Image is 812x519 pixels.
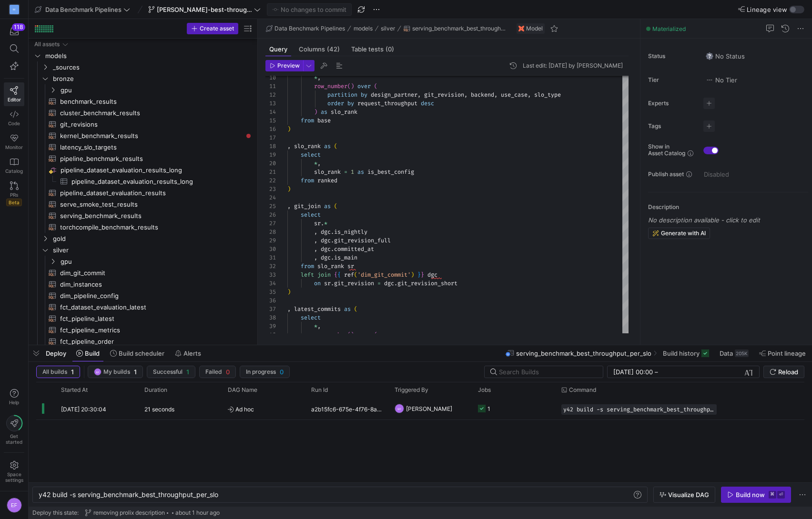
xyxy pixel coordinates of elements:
[5,168,23,174] span: Catalog
[334,271,337,279] span: {
[32,3,132,16] button: Data Benchmark Pipelines
[648,123,696,130] span: Tags
[60,336,243,347] span: fct_pipeline_order​​​​​​​​​​
[265,228,276,236] div: 28
[32,119,254,130] div: Press SPACE to select this row.
[337,271,341,279] span: {
[60,325,243,336] span: fct_pipeline_metrics​​​​​​​​​​
[351,168,354,176] span: 1
[32,256,254,267] div: Press SPACE to select this row.
[324,142,331,150] span: as
[417,271,421,279] span: }
[397,279,457,287] span: git_revision_short
[344,305,351,313] span: as
[721,487,791,503] button: Build now⌘⏎
[778,368,798,376] span: Reload
[347,82,351,90] span: (
[777,491,785,499] kbd: ⏎
[703,74,740,86] button: No tierNo Tier
[60,119,243,130] span: git_revisions​​​​​​​​​​
[8,399,20,405] span: Help
[301,177,314,184] span: from
[147,366,195,378] button: Successful1
[301,314,321,321] span: select
[32,210,254,221] div: Press SPACE to select this row.
[321,237,331,244] span: dgc
[736,491,765,499] div: Build now
[265,185,276,193] div: 23
[331,228,334,236] span: .
[265,245,276,253] div: 30
[706,76,713,84] img: No tier
[72,345,104,361] button: Build
[134,368,137,376] span: 1
[377,279,381,287] span: =
[88,366,143,378] button: EFMy builds1
[119,349,164,357] span: Build scheduler
[60,142,243,153] span: latency_slo_targets​​​​​​​​​​
[60,210,243,221] span: serving_benchmark_results​​​​​​​​​​
[334,142,337,150] span: (
[331,254,334,261] span: .
[648,100,696,107] span: Experts
[668,491,709,499] span: Visualize DAG
[32,267,254,279] a: dim_git_commit​​​​​​​​​​
[394,279,397,287] span: .
[526,25,543,32] span: Model
[652,25,686,32] span: Materialized
[4,457,24,487] a: Spacesettings
[4,82,24,106] a: Editor
[265,133,276,142] div: 17
[661,230,706,237] span: Generate with AI
[351,23,375,34] button: models
[301,211,321,219] span: select
[528,91,531,99] span: ,
[763,366,804,378] button: Reload
[265,210,276,219] div: 26
[321,108,327,116] span: as
[32,221,254,233] a: torchcompile_benchmark_results​​​​​​​​​​
[354,305,357,313] span: (
[264,23,347,34] button: Data Benchmark Pipelines
[361,91,367,99] span: by
[331,108,357,116] span: slo_rank
[45,50,253,61] span: models
[317,177,337,184] span: ranked
[518,26,524,31] img: undefined
[287,185,291,193] span: )
[32,84,254,96] div: Press SPACE to select this row.
[374,82,377,90] span: (
[32,199,254,210] a: serve_smoke_test_results​​​​​​​​​​
[106,345,169,361] button: Build scheduler
[334,237,391,244] span: git_revision_full
[32,313,254,324] div: Press SPACE to select this row.
[157,6,252,13] span: [PERSON_NAME]-best-throughput-max
[305,398,389,419] div: a2b15fc6-675e-4f76-8a49-2593cf8d11df
[240,366,290,378] button: In progress0
[317,160,321,167] span: ,
[32,187,254,199] a: pipeline_dataset_evaluation_results​​​​​​​​​​
[327,46,340,52] span: (42)
[246,369,276,375] span: In progress
[424,91,464,99] span: git_revision
[287,305,291,313] span: ,
[660,368,722,376] input: End datetime
[351,46,394,52] span: Table tests
[60,222,243,233] span: torchcompile_benchmark_results​​​​​​​​​​
[82,507,222,519] button: removing prolix descriptionabout 1 hour ago
[6,199,22,206] span: Beta
[357,82,371,90] span: over
[32,50,254,61] div: Press SPACE to select this row.
[314,245,317,253] span: ,
[354,271,357,279] span: (
[60,279,243,290] span: dim_instances​​​​​​​​​​
[648,143,685,157] span: Show in Asset Catalog
[265,305,276,313] div: 37
[42,369,67,375] span: All builds
[10,192,18,198] span: PRs
[265,202,276,210] div: 25
[301,262,314,270] span: from
[354,25,373,32] span: models
[324,202,331,210] span: as
[4,1,24,18] a: M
